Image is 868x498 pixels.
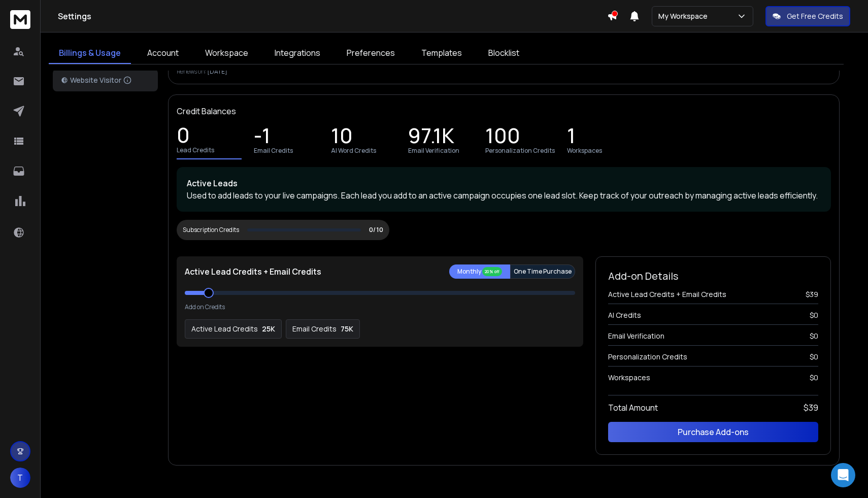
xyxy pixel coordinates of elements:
[185,303,225,311] p: Add on Credits
[449,264,510,279] button: Monthly 20% off
[658,11,712,21] p: My Workspace
[369,226,383,234] p: 0/ 10
[804,402,818,414] span: $ 39
[10,468,30,488] button: T
[262,324,275,334] p: 25K
[191,324,258,334] p: Active Lead Credits
[337,43,405,64] a: Preferences
[608,269,818,283] h2: Add-on Details
[787,11,843,21] p: Get Free Credits
[185,265,321,278] p: Active Lead Credits + Email Credits
[58,10,607,22] h1: Settings
[608,352,687,362] span: Personalization Credits
[482,267,502,276] div: 20% off
[177,130,190,144] p: 0
[177,146,214,154] p: Lead Credits
[608,422,818,442] button: Purchase Add-ons
[177,68,831,76] p: Renews on:
[195,43,258,64] a: Workspace
[254,130,271,145] p: -1
[137,43,189,64] a: Account
[254,147,293,155] p: Email Credits
[485,130,520,145] p: 100
[292,324,337,334] p: Email Credits
[810,331,818,341] span: $ 0
[187,177,821,189] p: Active Leads
[806,289,818,300] span: $ 39
[478,43,529,64] a: Blocklist
[187,189,821,202] p: Used to add leads to your live campaigns. Each lead you add to an active campaign occupies one le...
[510,264,575,279] button: One Time Purchase
[264,43,330,64] a: Integrations
[765,6,850,26] button: Get Free Credits
[331,147,376,155] p: AI Word Credits
[485,147,555,155] p: Personalization Credits
[49,43,131,64] a: Billings & Usage
[608,289,726,300] span: Active Lead Credits + Email Credits
[608,402,658,414] span: Total Amount
[341,324,353,334] p: 75K
[207,67,227,76] span: [DATE]
[608,373,650,383] span: Workspaces
[810,310,818,320] span: $ 0
[567,147,602,155] p: Workspaces
[331,130,353,145] p: 10
[408,147,459,155] p: Email Verification
[411,43,472,64] a: Templates
[810,373,818,383] span: $ 0
[177,105,236,117] p: Credit Balances
[408,130,454,145] p: 97.1K
[53,69,158,91] button: Website Visitor
[831,463,855,487] div: Open Intercom Messenger
[608,310,641,320] span: AI Credits
[183,226,239,234] div: Subscription Credits
[608,331,664,341] span: Email Verification
[567,130,576,145] p: 1
[810,352,818,362] span: $ 0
